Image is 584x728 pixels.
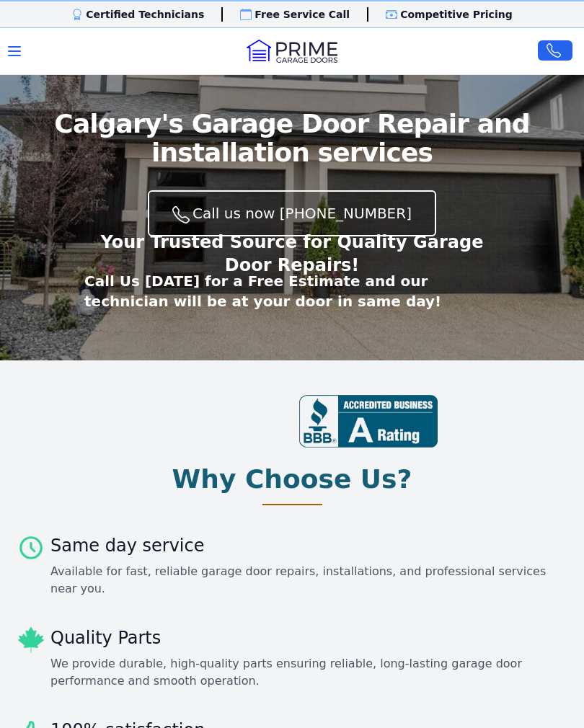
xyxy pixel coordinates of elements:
h3: Quality Parts [50,626,567,649]
span: Calgary's Garage Door Repair and installation services [17,110,567,167]
div: We provide durable, high-quality parts ensuring reliable, long-lasting garage door performance an... [50,655,567,690]
h3: Same day service [50,534,567,557]
p: Call Us [DATE] for a Free Estimate and our technician will be at your door in same day! [84,271,500,311]
img: Quality Parts [17,626,45,654]
p: Free Service Call [255,7,350,22]
p: Competitive Pricing [400,7,513,22]
h2: Why Choose Us? [172,465,412,494]
img: Logo [247,40,337,63]
a: Call us now [PHONE_NUMBER] [148,190,436,236]
p: Certified Technicians [86,7,204,22]
p: Your Trusted Source for Quality Garage Door Repairs! [84,231,500,277]
img: BBB-review [299,395,438,448]
div: Available for fast, reliable garage door repairs, installations, and professional services near you. [50,563,567,598]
